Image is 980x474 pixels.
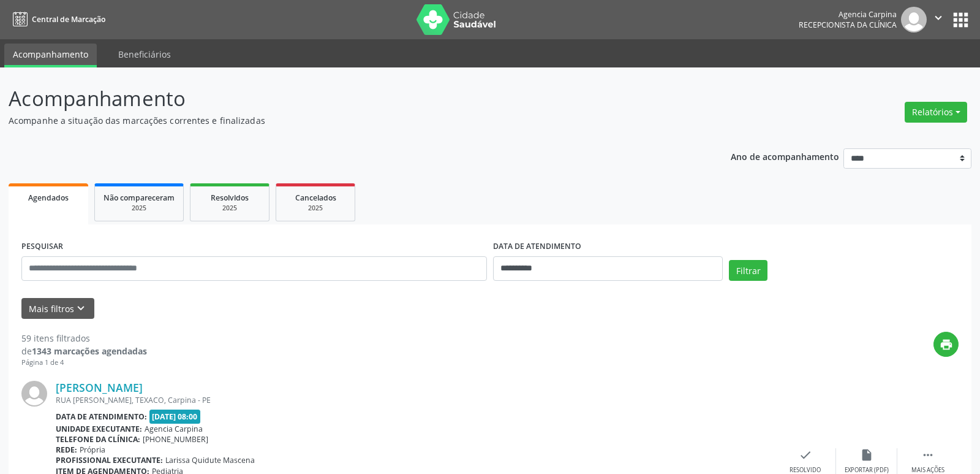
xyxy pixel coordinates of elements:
[901,7,927,32] img: img
[56,381,143,394] a: [PERSON_NAME]
[28,193,69,203] span: Agendados
[4,44,97,67] a: Acompanhamento
[921,448,935,462] i: 
[933,332,959,357] button: print
[80,445,105,455] span: Própria
[32,14,105,25] span: Central de Marcação
[56,445,77,455] b: Rede:
[21,381,47,407] img: img
[905,102,967,123] button: Relatórios
[729,260,767,281] button: Filtrar
[74,302,88,315] i: keyboard_arrow_down
[56,455,163,465] b: Profissional executante:
[21,357,147,368] div: Página 1 de 4
[104,193,175,203] span: Não compareceram
[493,237,581,256] label: DATA DE ATENDIMENTO
[21,298,94,319] button: Mais filtroskeyboard_arrow_down
[32,345,147,357] strong: 1343 marcações agendadas
[21,332,147,345] div: 59 itens filtrados
[56,424,142,434] b: Unidade executante:
[21,345,147,357] div: de
[799,20,897,30] span: Recepcionista da clínica
[799,448,812,462] i: check
[731,148,839,164] p: Ano de acompanhamento
[860,448,873,462] i: insert_drive_file
[110,44,179,65] a: Beneficiários
[285,204,346,213] div: 2025
[295,193,336,203] span: Cancelados
[799,9,897,20] div: Agencia Carpina
[149,410,201,424] span: [DATE] 08:00
[165,455,255,465] span: Larissa Quidute Mascena
[143,434,208,445] span: [PHONE_NUMBER]
[940,338,953,351] i: print
[9,114,682,127] p: Acompanhe a situação das marcações correntes e finalizadas
[9,83,682,114] p: Acompanhamento
[9,9,105,29] a: Central de Marcação
[56,411,147,422] b: Data de atendimento:
[21,237,63,256] label: PESQUISAR
[211,193,249,203] span: Resolvidos
[56,434,140,445] b: Telefone da clínica:
[950,9,971,31] button: apps
[104,204,175,213] div: 2025
[927,7,950,32] button: 
[199,204,260,213] div: 2025
[145,424,203,434] span: Agencia Carpina
[56,395,775,405] div: RUA [PERSON_NAME], TEXACO, Carpina - PE
[932,11,945,25] i: 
